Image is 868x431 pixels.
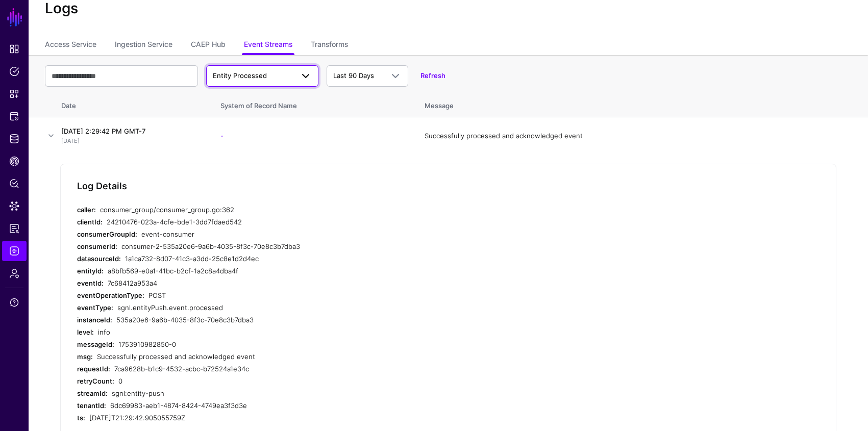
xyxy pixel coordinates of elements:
td: Successfully processed and acknowledged event [414,117,868,155]
strong: eventType: [77,303,113,312]
a: Access Service [45,36,96,55]
div: 1a1ca732-8d07-41c3-a3dd-25c8e1d2d4ec [125,252,485,265]
strong: eventId: [77,279,104,287]
strong: eventOperationType: [77,291,144,299]
div: consumer-2-535a20e6-9a6b-4035-8f3c-70e8c3b7dba3 [121,240,485,252]
a: Identity Data Fabric [2,129,27,149]
span: Identity Data Fabric [9,134,19,144]
p: [DATE] [61,137,200,145]
div: sgnl:entity-push [112,387,485,399]
span: CAEP Hub [9,156,19,166]
a: Dashboard [2,39,27,59]
span: Reports [9,223,19,234]
strong: consumerGroupId: [77,230,137,238]
strong: retryCount: [77,377,114,385]
a: Protected Systems [2,106,27,126]
a: SGNL [6,6,23,29]
span: Entity Processed [213,71,267,80]
strong: tenantId: [77,401,106,410]
a: CAEP Hub [2,151,27,171]
strong: consumerId: [77,242,117,250]
div: info [98,326,485,338]
div: 6dc69983-aeb1-4874-8424-4749ea3f3d3e [110,399,485,412]
div: 7c68412a953a4 [108,277,485,289]
div: 24210476-023a-4cfe-bde1-3dd7fdaed542 [107,216,485,228]
strong: caller: [77,206,96,214]
strong: requestId: [77,365,110,373]
div: event-consumer [141,228,485,240]
a: Refresh [420,71,445,80]
a: Logs [2,241,27,261]
div: 7ca9628b-b1c9-4532-acbc-b72524a1e34c [114,363,485,375]
a: Transforms [311,36,348,55]
th: Date [57,91,210,117]
h4: [DATE] 2:29:42 PM GMT-7 [61,126,200,136]
strong: level: [77,328,94,336]
strong: clientId: [77,218,103,226]
div: sgnl.entityPush.event.processed [117,301,485,314]
strong: msg: [77,352,93,361]
strong: datasourceId: [77,255,121,263]
strong: entityId: [77,267,104,275]
a: Event Streams [244,36,292,55]
div: Successfully processed and acknowledged event [97,350,485,363]
div: 1753910982850-0 [118,338,485,350]
span: Policy Lens [9,179,19,189]
a: Policy Lens [2,173,27,194]
span: Last 90 Days [333,71,374,80]
div: POST [148,289,485,301]
span: Snippets [9,89,19,99]
div: 535a20e6-9a6b-4035-8f3c-70e8c3b7dba3 [116,314,485,326]
span: Protected Systems [9,111,19,121]
th: System of Record Name [210,91,414,117]
h5: Log Details [77,181,127,192]
th: Message [414,91,868,117]
a: Data Lens [2,196,27,216]
a: Ingestion Service [115,36,172,55]
a: Reports [2,218,27,239]
a: Snippets [2,84,27,104]
div: consumer_group/consumer_group.go:362 [100,204,485,216]
a: CAEP Hub [191,36,226,55]
span: Policies [9,66,19,77]
strong: messageId: [77,340,114,348]
strong: ts: [77,414,85,422]
div: a8bfb569-e0a1-41bc-b2cf-1a2c8a4dba4f [108,265,485,277]
span: Admin [9,268,19,278]
div: [DATE]T21:29:42.905055759Z [89,412,485,424]
div: 0 [118,375,485,387]
strong: instanceId: [77,316,112,324]
span: Dashboard [9,44,19,54]
a: Policies [2,61,27,82]
span: Support [9,297,19,308]
span: Data Lens [9,201,19,211]
span: Logs [9,246,19,256]
strong: streamId: [77,389,108,397]
a: Admin [2,263,27,284]
a: - [220,132,224,140]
